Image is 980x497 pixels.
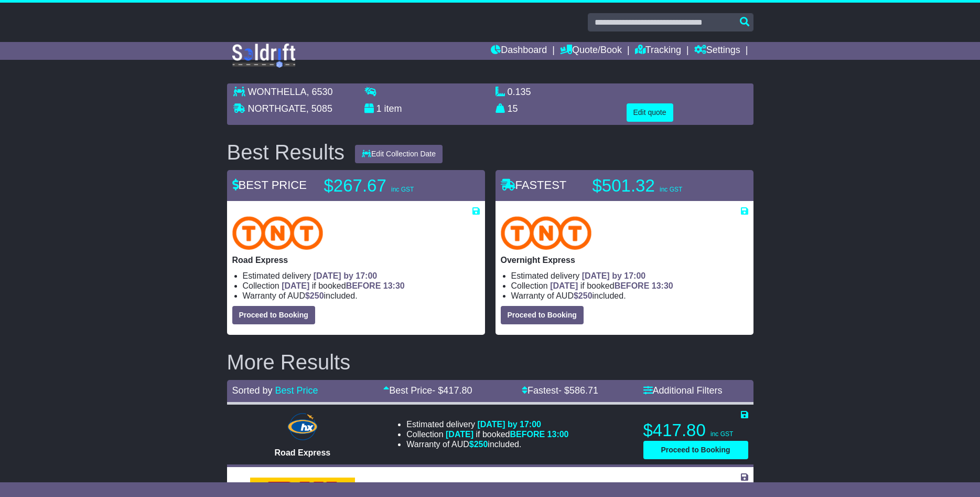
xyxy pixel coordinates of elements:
span: 1 [376,103,382,114]
span: , 5085 [306,103,332,114]
h2: More Results [227,351,753,374]
span: 15 [508,103,518,114]
button: Edit Collection Date [355,145,443,163]
span: [DATE] by 17:00 [582,271,646,280]
li: Estimated delivery [243,271,480,281]
span: $ [574,291,593,300]
p: $501.32 [593,175,724,196]
button: Edit quote [627,103,673,122]
button: Proceed to Booking [232,306,315,324]
li: Warranty of AUD included. [511,291,748,301]
button: Proceed to Booking [501,306,584,324]
span: NORTHGATE [248,103,306,114]
span: [DATE] by 17:00 [314,271,378,280]
span: Road Express [275,448,331,457]
span: 0.135 [508,87,531,97]
span: - $ [558,385,598,396]
a: Dashboard [491,42,547,60]
span: item [384,103,402,114]
span: $ [305,291,324,300]
li: Collection [406,429,568,439]
span: [DATE] [446,430,473,439]
span: - $ [432,385,472,396]
span: 417.80 [443,385,472,396]
span: if booked [446,430,568,439]
button: Proceed to Booking [643,441,748,459]
span: inc GST [710,430,733,438]
span: BEFORE [615,281,650,290]
span: WONTHELLA [248,87,307,97]
p: $417.80 [643,420,748,441]
span: BEFORE [510,430,545,439]
span: if booked [282,281,404,290]
li: Collection [243,281,480,291]
span: [DATE] [282,281,309,290]
span: [DATE] [550,281,578,290]
span: 586.71 [569,385,598,396]
li: Estimated delivery [406,482,568,492]
span: if booked [550,281,673,290]
span: BEST PRICE [232,178,307,192]
li: Warranty of AUD included. [243,291,480,301]
a: Additional Filters [643,385,723,396]
a: Best Price [275,385,318,396]
span: Sorted by [232,385,273,396]
span: FASTEST [501,178,567,192]
a: Settings [694,42,740,60]
a: Best Price- $417.80 [383,385,472,396]
li: Estimated delivery [406,419,568,429]
div: Best Results [222,141,350,164]
a: Fastest- $586.71 [522,385,598,396]
span: , 6530 [307,87,333,97]
span: 13:00 [547,430,569,439]
li: Estimated delivery [511,271,748,281]
a: Tracking [635,42,681,60]
span: 13:30 [383,281,405,290]
p: Overnight Express [501,255,748,265]
span: 250 [310,291,324,300]
span: $ [469,440,488,449]
li: Warranty of AUD included. [406,439,568,449]
p: $267.67 [324,175,455,196]
img: TNT Domestic: Overnight Express [501,216,592,250]
span: inc GST [660,186,682,193]
span: 250 [578,291,593,300]
span: 250 [474,440,488,449]
span: 13:30 [652,281,673,290]
img: TNT Domestic: Road Express [232,216,324,250]
span: inc GST [391,186,414,193]
li: Collection [511,281,748,291]
img: Hunter Express: Road Express [285,411,320,442]
a: Quote/Book [560,42,622,60]
span: [DATE] by 17:00 [477,420,541,429]
p: Road Express [232,255,480,265]
span: BEFORE [346,281,381,290]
